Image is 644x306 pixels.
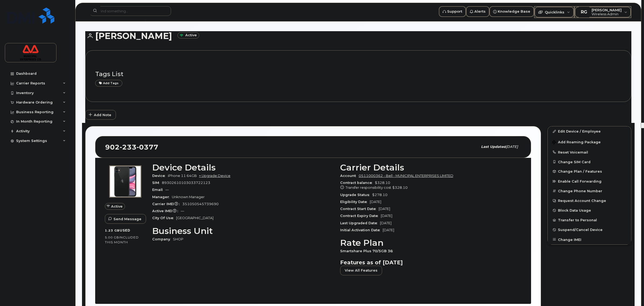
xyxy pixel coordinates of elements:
span: 5.00 GB [105,236,119,239]
span: $328.10 [392,186,408,190]
span: Initial Activation Date [340,228,383,232]
span: Active [111,204,123,209]
h1: [PERSON_NAME] [85,31,631,41]
span: Add Note [94,112,111,118]
span: SIM [152,181,162,185]
span: Contract Expiry Date [340,214,381,218]
a: 0511000362 - Bell - MUNICIPAL ENTERPRISES LIMITED [359,174,453,178]
span: Active IMEI [152,209,181,213]
span: Upgrade Status [340,193,372,197]
span: 351050545739690 [182,202,219,206]
span: Suspend/Cancel Device [558,228,603,232]
span: [DATE] [370,200,381,204]
button: Change SIM Card [548,157,631,167]
span: included this month [105,235,139,244]
span: Add Roaming Package [552,140,601,144]
span: [DATE] [381,214,392,218]
button: Request Account Change [548,196,631,205]
span: Last updated [481,145,506,149]
span: 233 [120,143,137,151]
span: Email [152,188,165,192]
span: used [120,228,130,232]
button: Add Note [85,110,116,120]
img: iPhone_11.jpg [109,165,141,198]
a: SHOP [173,237,183,241]
span: 1.23 GB [105,229,120,232]
button: Enable Call Forwarding [548,176,631,186]
span: Send Message [113,216,141,222]
button: Change Plan / Features [548,167,631,176]
span: Unknown Manager [172,195,205,199]
span: — [165,188,169,192]
h3: Carrier Details [340,163,522,172]
span: 902 [105,143,158,151]
button: Transfer to Personal [548,215,631,225]
h3: Business Unit [152,226,334,236]
span: Smartshare Plus 70/5GB 36 [340,249,396,253]
span: [GEOGRAPHIC_DATA] [176,216,214,220]
button: View All Features [340,266,382,275]
span: — [181,209,184,213]
span: City Of Use [152,216,176,220]
span: Eligibility Date [340,200,370,204]
span: [DATE] [380,221,392,225]
button: Suspend/Cancel Device [548,225,631,235]
h3: Features as of [DATE] [340,259,522,266]
small: Active [177,32,199,38]
span: Contract balance [340,181,375,185]
span: Enable Call Forwarding [558,179,602,183]
span: $328.10 [340,181,522,190]
span: [DATE] [383,228,394,232]
span: Manager [152,195,172,199]
span: Contract Start Date [340,207,379,211]
span: Company [152,237,173,241]
h3: Tags List [95,71,621,77]
button: Change IMEI [548,235,631,244]
a: Add tags [95,80,122,87]
span: [DATE] [379,207,390,211]
span: View All Features [345,268,378,273]
button: Send Message [105,214,146,224]
span: [DATE] [506,145,518,149]
span: Transfer responsibility cost [346,186,391,190]
span: iPhone 11 64GB [168,174,197,178]
span: 0377 [137,143,158,151]
span: Last Upgraded Date [340,221,380,225]
button: Block Data Usage [548,205,631,215]
button: Change Phone Number [548,186,631,196]
h3: Rate Plan [340,238,522,248]
h3: Device Details [152,163,334,172]
span: 89302610103033722123 [162,181,210,185]
a: + Upgrade Device [199,174,230,178]
span: Carrier IMEI [152,202,182,206]
span: Account [340,174,359,178]
span: Device [152,174,168,178]
button: Add Roaming Package [548,136,631,147]
a: Edit Device / Employee [548,126,631,136]
span: $278.10 [372,193,387,197]
span: Change Plan / Features [558,169,602,173]
button: Reset Voicemail [548,147,631,157]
